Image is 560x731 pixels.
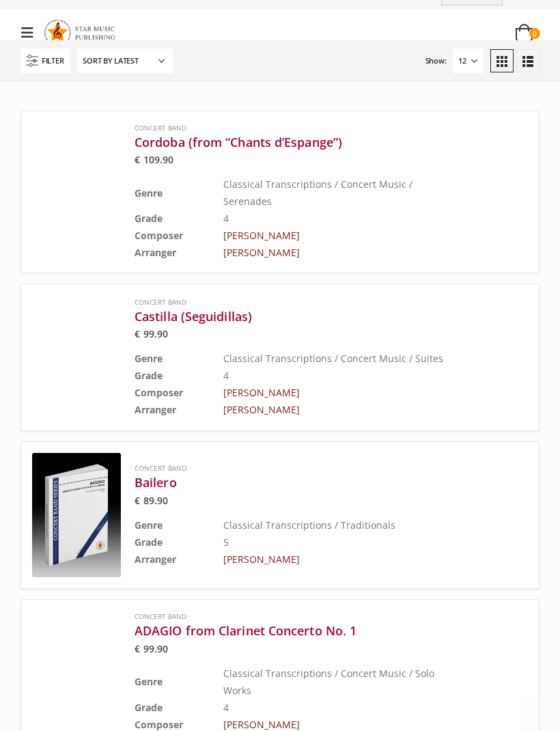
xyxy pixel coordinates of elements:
[135,536,163,549] b: Grade
[529,28,540,39] span: 0
[135,187,163,199] b: Genre
[135,386,183,399] b: Composer
[135,463,186,473] a: Concert Band
[223,210,460,227] td: 4
[223,699,460,716] td: 4
[135,134,460,150] a: Cordoba (from “Chants d’Espange”)
[135,403,176,416] b: Arranger
[223,246,300,259] a: [PERSON_NAME]
[135,519,163,532] b: Genre
[223,665,460,699] td: Classical Transcriptions / Concert Music / Solo Works
[77,49,173,73] select: Shop order
[135,642,168,655] bdi: 99.90
[425,52,447,69] label: Show:
[223,718,300,731] a: [PERSON_NAME]
[20,49,70,73] a: Filter
[223,534,460,551] td: 5
[135,675,163,688] b: Genre
[223,553,300,566] a: [PERSON_NAME]
[135,153,174,166] bdi: 109.90
[135,308,460,325] a: Castilla (Seguidillas)
[135,246,176,259] b: Arranger
[223,386,300,399] a: [PERSON_NAME]
[135,153,140,166] span: €
[44,16,121,49] img: Star Music Publishing
[135,718,183,731] b: Composer
[516,49,540,72] a: List View
[135,494,168,507] bdi: 89.90
[135,474,460,491] a: Bailero
[135,494,140,507] span: €
[135,212,163,225] b: Grade
[223,229,300,242] a: [PERSON_NAME]
[135,123,186,133] a: Concert Band
[223,516,460,534] td: Classical Transcriptions / Traditionals
[135,297,186,307] a: Concert Band
[135,642,140,655] span: €
[135,611,186,621] a: Concert Band
[135,369,163,382] b: Grade
[490,49,514,72] a: Grid View
[135,352,163,365] b: Genre
[135,553,176,566] b: Arranger
[135,327,168,340] bdi: 99.90
[135,701,163,714] b: Grade
[135,622,460,639] a: ADAGIO from Clarinet Concerto No. 1
[223,176,460,210] td: Classical Transcriptions / Concert Music / Serenades
[223,403,300,416] a: [PERSON_NAME]
[223,350,460,367] td: Classical Transcriptions / Concert Music / Suites
[223,367,460,384] td: 4
[135,229,183,242] b: Composer
[135,327,140,340] span: €
[42,52,64,69] span: Filter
